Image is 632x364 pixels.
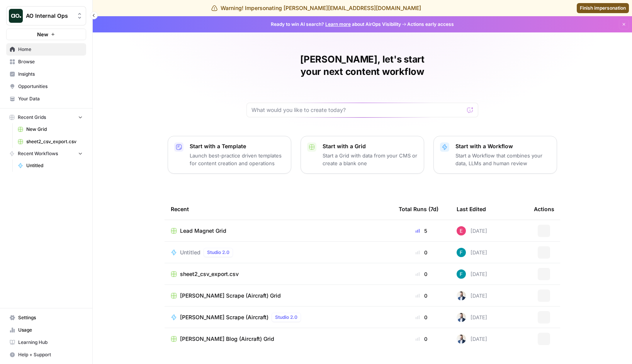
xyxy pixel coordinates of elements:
p: Start with a Workflow [455,142,550,150]
span: New [37,30,48,38]
span: Your Data [18,95,83,102]
a: Untitled [14,159,86,172]
div: 0 [399,270,444,278]
div: 0 [399,292,444,300]
span: Studio 2.0 [275,314,297,321]
div: 5 [399,227,444,235]
img: 9jx7mcr4ixhpj047cl9iju68ah1c [457,291,466,300]
p: Start a Grid with data from your CMS or create a blank one [323,152,418,167]
span: Untitled [180,249,200,256]
span: [PERSON_NAME] Blog (Aircraft) Grid [180,335,274,343]
img: 3qwd99qm5jrkms79koxglshcff0m [457,269,466,279]
div: Warning! Impersonating [PERSON_NAME][EMAIL_ADDRESS][DOMAIN_NAME] [211,4,421,12]
span: Untitled [26,162,83,169]
img: gb16zhf41x8v22qxtbb1h95od9c4 [457,226,466,235]
a: sheet2_csv_export.csv [14,135,86,148]
span: Insights [18,71,83,78]
span: sheet2_csv_export.csv [26,138,83,145]
div: [DATE] [457,334,487,344]
span: Ready to win AI search? about AirOps Visibility [271,21,401,28]
a: Learning Hub [6,336,86,349]
button: Recent Grids [6,112,86,123]
a: [PERSON_NAME] Scrape (Aircraft)Studio 2.0 [171,313,386,322]
button: New [6,29,86,40]
a: Browse [6,56,86,68]
img: 9jx7mcr4ixhpj047cl9iju68ah1c [457,334,466,344]
span: Help + Support [18,351,83,358]
a: Usage [6,324,86,336]
a: Settings [6,312,86,324]
span: sheet2_csv_export.csv [180,270,239,278]
span: Recent Workflows [18,150,58,157]
span: Home [18,46,83,53]
div: [DATE] [457,226,487,235]
a: sheet2_csv_export.csv [171,270,386,278]
span: Settings [18,314,83,321]
a: Finish impersonation [577,3,629,13]
a: Lead Magnet Grid [171,227,386,235]
a: [PERSON_NAME] Scrape (Aircraft) Grid [171,292,386,300]
span: Usage [18,327,83,334]
div: Total Runs (7d) [399,198,438,220]
img: 9jx7mcr4ixhpj047cl9iju68ah1c [457,313,466,322]
div: [DATE] [457,248,487,257]
span: AO Internal Ops [26,12,73,20]
h1: [PERSON_NAME], let's start your next content workflow [246,53,478,78]
input: What would you like to create today? [251,106,464,114]
a: New Grid [14,123,86,135]
div: [DATE] [457,269,487,279]
p: Start a Workflow that combines your data, LLMs and human review [455,152,550,167]
button: Recent Workflows [6,148,86,159]
div: Last Edited [457,198,486,220]
button: Start with a TemplateLaunch best-practice driven templates for content creation and operations [168,136,291,174]
a: Insights [6,68,86,80]
button: Start with a WorkflowStart a Workflow that combines your data, LLMs and human review [433,136,557,174]
span: [PERSON_NAME] Scrape (Aircraft) [180,313,268,321]
a: Your Data [6,93,86,105]
div: Recent [171,198,386,220]
a: Learn more [325,21,351,27]
img: 3qwd99qm5jrkms79koxglshcff0m [457,248,466,257]
button: Workspace: AO Internal Ops [6,6,86,25]
p: Start with a Grid [323,142,418,150]
p: Start with a Template [190,142,285,150]
div: 0 [399,335,444,343]
button: Start with a GridStart a Grid with data from your CMS or create a blank one [301,136,424,174]
a: [PERSON_NAME] Blog (Aircraft) Grid [171,335,386,343]
img: AO Internal Ops Logo [9,9,23,23]
span: Finish impersonation [580,5,626,12]
span: New Grid [26,126,83,133]
div: 0 [399,313,444,321]
span: Studio 2.0 [207,249,229,256]
a: Home [6,43,86,56]
a: UntitledStudio 2.0 [171,248,386,257]
span: Recent Grids [18,114,46,121]
span: Lead Magnet Grid [180,227,226,235]
div: 0 [399,249,444,256]
a: Opportunities [6,80,86,93]
span: Learning Hub [18,339,83,346]
span: Actions early access [407,21,454,28]
div: [DATE] [457,291,487,300]
button: Help + Support [6,349,86,361]
p: Launch best-practice driven templates for content creation and operations [190,152,285,167]
div: Actions [534,198,554,220]
span: Browse [18,58,83,65]
span: [PERSON_NAME] Scrape (Aircraft) Grid [180,292,281,300]
div: [DATE] [457,313,487,322]
span: Opportunities [18,83,83,90]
